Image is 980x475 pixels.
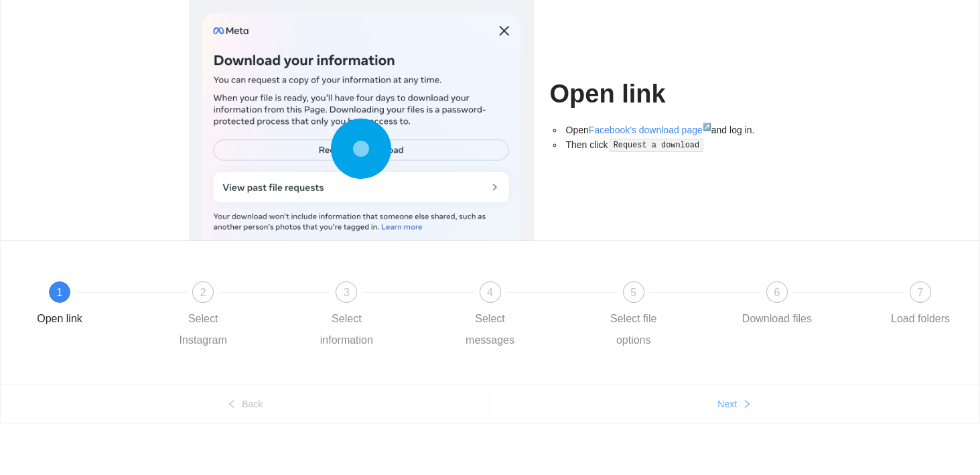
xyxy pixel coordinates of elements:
div: Select file options [595,308,673,351]
span: 4 [487,287,493,298]
div: Select messages [451,308,529,351]
div: 3Select information [307,281,451,351]
span: 5 [630,287,636,298]
div: Select Instagram [164,308,242,351]
div: 2Select Instagram [164,281,307,351]
li: Then click [563,137,792,153]
span: 3 [344,287,350,298]
div: Open link [37,308,82,330]
code: Request a download [610,139,703,152]
div: 1Open link [21,281,164,330]
h1: Open link [550,78,792,110]
div: Download files [742,308,812,330]
span: right [742,399,752,410]
span: 7 [918,287,924,298]
div: 5Select file options [595,281,738,351]
div: 7Load folders [882,281,959,330]
span: 1 [57,287,63,298]
div: Select information [307,308,385,351]
li: Open and log in. [563,123,792,137]
div: 6Download files [738,281,882,330]
button: leftBack [1,393,490,415]
div: 4Select messages [451,281,595,351]
span: Next [717,397,737,411]
span: 6 [774,287,780,298]
div: Load folders [891,308,950,330]
a: Facebook's download page↗ [589,125,711,135]
sup: ↗ [703,123,711,131]
span: 2 [200,287,206,298]
button: Nextright [490,393,980,415]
